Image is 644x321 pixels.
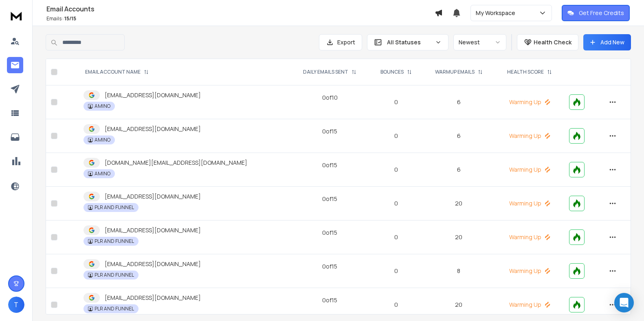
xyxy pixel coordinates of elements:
div: Open Intercom Messenger [614,293,634,312]
td: 20 [422,221,495,254]
p: [EMAIL_ADDRESS][DOMAIN_NAME] [105,260,201,268]
p: PLR AND FUNNEL [95,204,134,211]
p: PLR AND FUNNEL [95,272,134,278]
p: [EMAIL_ADDRESS][DOMAIN_NAME] [105,125,201,133]
p: Health Check [534,38,571,46]
p: [DOMAIN_NAME][EMAIL_ADDRESS][DOMAIN_NAME] [105,159,247,167]
p: Warming Up [500,301,560,309]
button: T [8,297,24,313]
p: 0 [374,199,418,207]
div: 0 of 15 [322,161,337,169]
p: 0 [374,132,418,140]
button: Add New [583,34,631,50]
p: Warming Up [500,199,560,207]
h1: Email Accounts [46,4,435,14]
div: 0 of 15 [322,127,337,135]
td: 6 [422,119,495,153]
td: 20 [422,187,495,221]
button: Health Check [517,34,578,50]
button: Newest [453,34,506,50]
div: 0 of 15 [322,229,337,237]
p: BOUNCES [380,69,404,75]
p: Warming Up [500,233,560,241]
div: 0 of 15 [322,262,337,271]
p: DAILY EMAILS SENT [303,69,348,75]
div: 0 of 10 [322,94,338,102]
p: 0 [374,98,418,106]
td: 6 [422,153,495,187]
p: WARMUP EMAILS [435,69,475,75]
p: 0 [374,233,418,241]
td: 6 [422,85,495,119]
img: logo [8,8,24,23]
p: Warming Up [500,166,560,174]
p: 0 [374,301,418,309]
p: My Workspace [476,9,519,17]
p: AMINO [95,170,110,177]
button: Export [319,34,362,50]
p: [EMAIL_ADDRESS][DOMAIN_NAME] [105,226,201,234]
p: [EMAIL_ADDRESS][DOMAIN_NAME] [105,192,201,201]
p: [EMAIL_ADDRESS][DOMAIN_NAME] [105,294,201,302]
div: 0 of 15 [322,195,337,203]
p: Emails : [46,15,435,22]
p: 0 [374,166,418,174]
p: HEALTH SCORE [507,69,544,75]
p: Get Free Credits [579,9,624,17]
p: AMINO [95,103,110,109]
p: Warming Up [500,98,560,106]
p: PLR AND FUNNEL [95,306,134,312]
p: Warming Up [500,132,560,140]
span: 15 / 15 [64,15,76,22]
p: All Statuses [387,38,432,46]
div: 0 of 15 [322,296,337,304]
p: Warming Up [500,267,560,275]
td: 8 [422,254,495,288]
div: EMAIL ACCOUNT NAME [85,69,149,75]
p: AMINO [95,137,110,143]
p: PLR AND FUNNEL [95,238,134,245]
p: 0 [374,267,418,275]
p: [EMAIL_ADDRESS][DOMAIN_NAME] [105,91,201,99]
button: Get Free Credits [562,5,630,21]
